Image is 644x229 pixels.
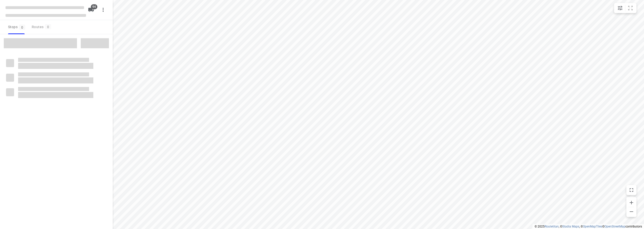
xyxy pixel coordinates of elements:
[605,225,625,228] a: OpenStreetMap
[614,3,636,13] div: small contained button group
[545,225,559,228] a: Routetitan
[562,225,579,228] a: Stadia Maps
[615,3,625,13] button: Map settings
[535,225,642,228] li: © 2025 , © , © © contributors
[583,225,602,228] a: OpenMapTiles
